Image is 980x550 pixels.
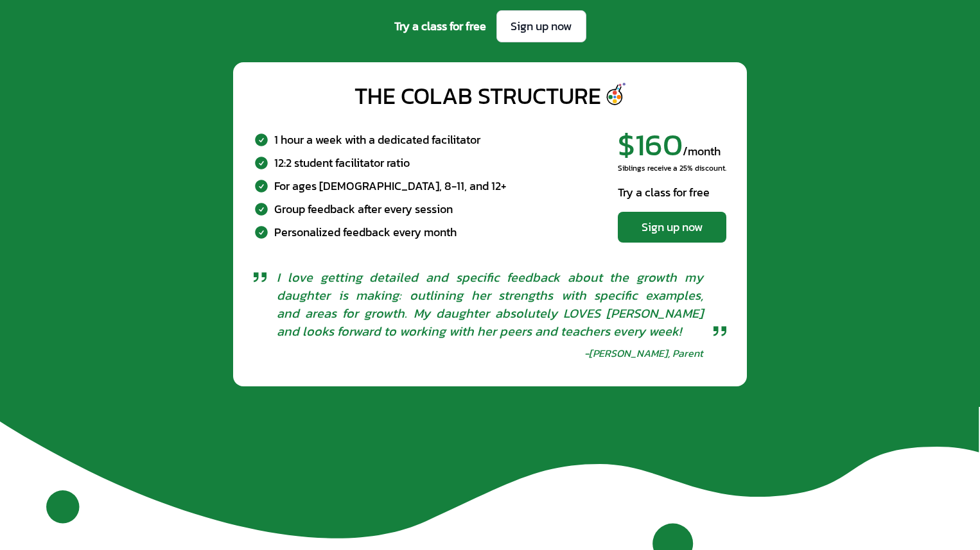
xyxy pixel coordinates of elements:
span: I love getting detailed and specific feedback about the growth my daughter is making: outlining h... [277,268,703,340]
span: $160 [618,121,683,168]
div: Group feedback after every session [274,200,453,218]
div: /month [618,129,726,160]
div: Try a class for free [618,184,726,202]
span: Try a class for free [394,17,486,35]
div: For ages [DEMOGRAPHIC_DATA], 8-11, and 12+ [274,176,507,194]
div: Personalized feedback every month [274,223,457,241]
div: Siblings receive a 25% discount. [618,163,726,173]
a: Sign up now [496,10,586,42]
div: Sign up now [631,218,713,236]
div: 1 hour a week with a dedicated facilitator [274,130,480,148]
div: 12:2 student facilitator ratio [274,153,410,171]
div: - [PERSON_NAME], Parent [584,345,703,361]
a: Sign up now [618,212,726,243]
div: The CoLab Structure [354,83,601,108]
